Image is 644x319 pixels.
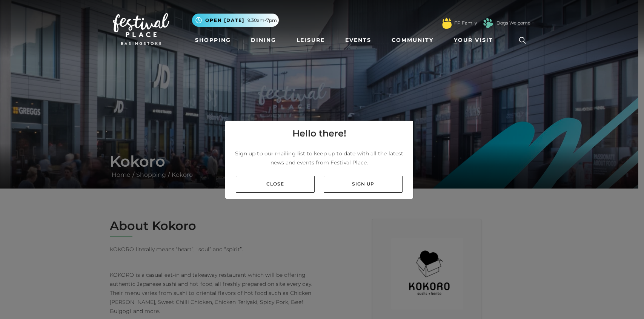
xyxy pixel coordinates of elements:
[454,20,477,26] a: FP Family
[342,33,374,47] a: Events
[496,20,532,26] a: Dogs Welcome!
[236,176,315,193] a: Close
[451,33,500,47] a: Your Visit
[454,36,493,44] span: Your Visit
[292,127,346,140] h4: Hello there!
[247,17,277,24] span: 9.30am-7pm
[231,149,407,167] p: Sign up to our mailing list to keep up to date with all the latest news and events from Festival ...
[205,17,244,24] span: Open [DATE]
[294,33,328,47] a: Leisure
[248,33,279,47] a: Dining
[389,33,437,47] a: Community
[113,13,169,45] img: Festival Place Logo
[324,176,403,193] a: Sign up
[192,33,234,47] a: Shopping
[192,14,279,27] button: Open [DATE] 9.30am-7pm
